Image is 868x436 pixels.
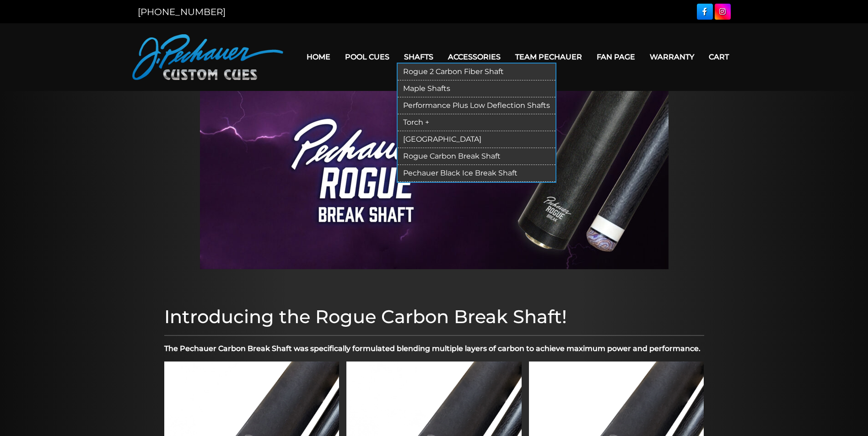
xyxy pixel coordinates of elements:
a: Performance Plus Low Deflection Shafts [398,97,555,114]
a: Rogue 2 Carbon Fiber Shaft [398,64,555,80]
a: Rogue Carbon Break Shaft [398,148,555,165]
a: Fan Page [589,45,642,69]
a: [GEOGRAPHIC_DATA] [398,131,555,148]
a: Warranty [642,45,701,69]
a: Accessories [441,45,508,69]
strong: The Pechauer Carbon Break Shaft was specifically formulated blending multiple layers of carbon to... [164,344,701,353]
a: Home [299,45,338,69]
img: Pechauer Custom Cues [132,34,283,80]
a: Torch + [398,114,555,131]
a: Pechauer Black Ice Break Shaft [398,165,555,182]
a: [PHONE_NUMBER] [138,6,226,17]
h1: Introducing the Rogue Carbon Break Shaft! [164,306,704,328]
a: Maple Shafts [398,80,555,97]
a: Cart [701,45,736,69]
a: Shafts [397,45,441,69]
a: Team Pechauer [508,45,589,69]
a: Pool Cues [338,45,397,69]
